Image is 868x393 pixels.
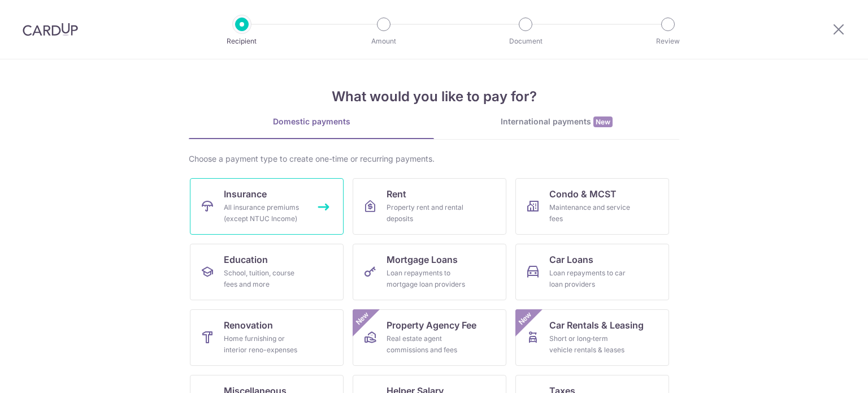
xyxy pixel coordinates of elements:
[515,178,669,235] a: Condo & MCSTMaintenance and service fees
[353,244,506,300] a: Mortgage LoansLoan repayments to mortgage loan providers
[549,187,617,201] span: Condo & MCST
[549,202,631,224] div: Maintenance and service fees
[189,116,434,127] div: Domestic payments
[434,116,679,128] div: International payments
[353,178,506,235] a: RentProperty rent and rental deposits
[200,36,284,47] p: Recipient
[190,178,344,235] a: InsuranceAll insurance premiums (except NTUC Income)
[387,202,468,224] div: Property rent and rental deposits
[23,23,78,36] img: CardUp
[626,36,710,47] p: Review
[224,267,305,290] div: School, tuition, course fees and more
[515,309,669,366] a: Car Rentals & LeasingShort or long‑term vehicle rentals & leasesNew
[484,36,567,47] p: Document
[224,333,305,356] div: Home furnishing or interior reno-expenses
[549,333,631,356] div: Short or long‑term vehicle rentals & leases
[224,318,273,332] span: Renovation
[224,253,268,266] span: Education
[549,267,631,290] div: Loan repayments to car loan providers
[549,253,593,266] span: Car Loans
[189,153,679,165] div: Choose a payment type to create one-time or recurring payments.
[353,309,506,366] a: Property Agency FeeReal estate agent commissions and feesNew
[516,309,535,328] span: New
[342,36,426,47] p: Amount
[224,187,267,201] span: Insurance
[353,309,372,328] span: New
[515,244,669,300] a: Car LoansLoan repayments to car loan providers
[387,253,458,266] span: Mortgage Loans
[387,187,406,201] span: Rent
[224,202,305,224] div: All insurance premiums (except NTUC Income)
[387,318,476,332] span: Property Agency Fee
[387,333,468,356] div: Real estate agent commissions and fees
[190,309,344,366] a: RenovationHome furnishing or interior reno-expenses
[190,244,344,300] a: EducationSchool, tuition, course fees and more
[189,87,679,107] h4: What would you like to pay for?
[549,318,644,332] span: Car Rentals & Leasing
[593,116,613,127] span: New
[387,267,468,290] div: Loan repayments to mortgage loan providers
